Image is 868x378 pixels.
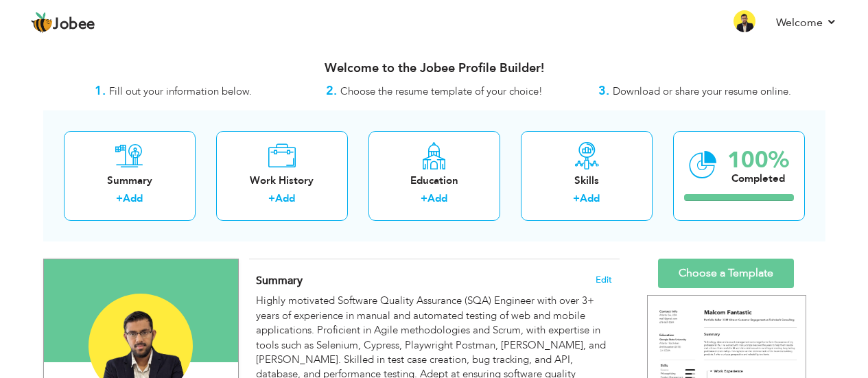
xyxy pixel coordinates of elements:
h4: Adding a summary is a quick and easy way to highlight your experience and interests. [256,274,611,287]
strong: 3. [598,82,609,99]
img: Profile Img [734,10,755,32]
span: Jobee [53,17,95,32]
label: + [116,191,123,206]
label: + [268,191,275,206]
strong: 2. [326,82,337,99]
a: Welcome [776,14,837,31]
label: + [573,191,580,206]
a: Jobee [31,12,95,34]
a: Add [427,191,447,205]
div: Completed [727,172,789,186]
label: + [421,191,427,206]
a: Add [580,191,600,205]
span: Download or share your resume online. [613,84,791,98]
h3: Welcome to the Jobee Profile Builder! [43,62,825,75]
strong: 1. [95,82,106,99]
div: Education [379,174,489,188]
a: Add [123,191,143,205]
a: Add [275,191,295,205]
img: jobee.io [31,12,53,34]
span: Fill out your information below. [109,84,252,98]
div: Work History [227,174,337,188]
div: 100% [727,149,789,172]
span: Choose the resume template of your choice! [340,84,543,98]
a: Choose a Template [658,259,794,288]
span: Edit [596,275,612,285]
div: Skills [532,174,642,188]
div: Summary [75,174,185,188]
span: Summary [256,273,303,288]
